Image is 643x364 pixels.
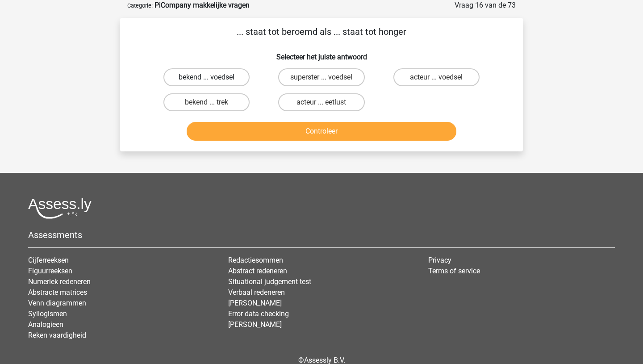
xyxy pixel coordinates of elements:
a: [PERSON_NAME] [228,320,282,329]
button: Controleer [187,122,457,141]
a: [PERSON_NAME] [228,299,282,307]
label: bekend ... voedsel [163,68,250,86]
p: ... staat tot beroemd als ... staat tot honger [134,25,509,38]
a: Abstract redeneren [228,267,287,275]
a: Abstracte matrices [28,288,87,297]
a: Syllogismen [28,310,67,318]
h6: Selecteer het juiste antwoord [134,46,509,61]
label: superster ... voedsel [278,68,364,86]
a: Figuurreeksen [28,267,72,275]
a: Verbaal redeneren [228,288,285,297]
a: Terms of service [428,267,480,275]
a: Situational judgement test [228,277,311,286]
a: Error data checking [228,310,289,318]
a: Venn diagrammen [28,299,86,307]
a: Cijferreeksen [28,256,69,264]
img: Assessly logo [28,198,92,219]
a: Redactiesommen [228,256,283,264]
label: bekend ... trek [163,93,250,111]
label: acteur ... voedsel [393,68,480,86]
h5: Assessments [28,230,615,240]
label: acteur ... eetlust [278,93,364,111]
strong: PiCompany makkelijke vragen [154,1,250,9]
a: Reken vaardigheid [28,331,86,339]
a: Numeriek redeneren [28,277,91,286]
small: Categorie: [127,2,153,9]
a: Privacy [428,256,451,264]
a: Analogieen [28,320,63,329]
